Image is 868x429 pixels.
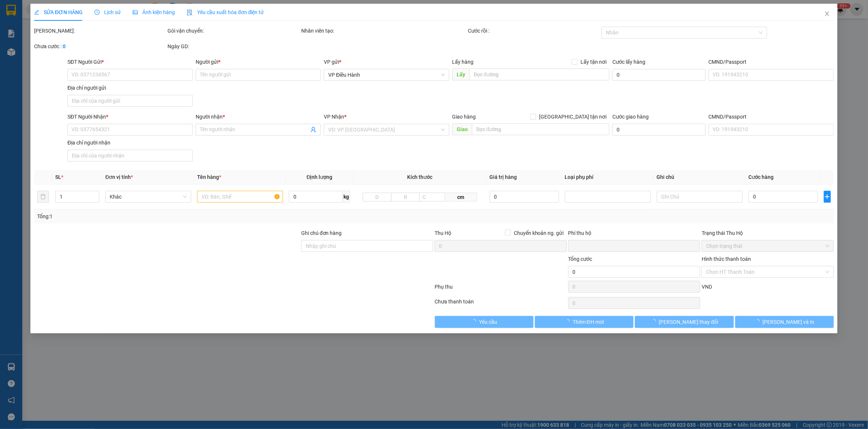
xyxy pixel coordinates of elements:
[94,10,100,15] span: clock-circle
[307,174,333,180] span: Định lượng
[67,113,193,121] div: SĐT Người Nhận
[612,69,706,81] input: Cước lấy hàng
[749,174,774,180] span: Cước hàng
[435,230,451,236] span: Thu Hộ
[63,43,66,49] b: 0
[469,69,610,80] input: Dọc đường
[573,318,604,326] span: Thêm ĐH mới
[167,27,299,35] div: Gói vận chuyển:
[34,27,166,35] div: [PERSON_NAME]:
[391,193,420,202] input: R
[657,191,743,203] input: Ghi Chú
[94,9,121,15] span: Lịch sử
[472,123,610,135] input: Dọc đường
[34,9,83,15] span: SỬA ĐƠN HÀNG
[468,27,600,35] div: Cước rồi :
[197,174,221,180] span: Tên hàng
[167,42,299,50] div: Ngày GD:
[435,316,533,328] button: Yêu cầu
[407,174,432,180] span: Kích thước
[565,319,573,324] span: loading
[654,170,746,184] th: Ghi chú
[196,58,321,66] div: Người gửi
[197,191,283,203] input: VD: Bàn, Ghế
[363,193,392,202] input: D
[479,318,497,326] span: Yêu cầu
[702,284,712,290] span: VND
[763,318,815,326] span: [PERSON_NAME] và In
[187,10,193,16] img: icon
[324,58,449,66] div: VP gửi
[434,297,567,310] div: Chưa thanh toán
[67,150,193,162] input: Địa chỉ của người nhận
[133,10,138,15] span: picture
[67,58,193,66] div: SĐT Người Gửi
[301,27,467,35] div: Nhân viên tạo:
[578,58,609,66] span: Lấy tận nơi
[490,174,517,180] span: Giá trị hàng
[755,319,763,324] span: loading
[310,127,316,133] span: user-add
[34,42,166,50] div: Chưa cước :
[55,174,61,180] span: SL
[328,69,445,80] span: VP Điều Hành
[452,69,469,80] span: Lấy
[536,113,609,121] span: [GEOGRAPHIC_DATA] tận nơi
[612,59,645,65] label: Cước lấy hàng
[196,113,321,121] div: Người nhận
[635,316,734,328] button: [PERSON_NAME] thay đổi
[824,11,830,17] span: close
[824,191,831,203] button: plus
[419,193,445,202] input: C
[568,229,700,240] div: Phí thu hộ
[535,316,633,328] button: Thêm ĐH mới
[511,229,567,237] span: Chuyển khoản ng. gửi
[824,194,831,200] span: plus
[735,316,834,328] button: [PERSON_NAME] và In
[562,170,654,184] th: Loại phụ phí
[471,319,479,324] span: loading
[301,230,342,236] label: Ghi chú đơn hàng
[452,59,474,65] span: Lấy hàng
[452,123,472,135] span: Giao
[659,318,718,326] span: [PERSON_NAME] thay đổi
[702,256,751,262] label: Hình thức thanh toán
[105,174,133,180] span: Đơn vị tính
[110,191,187,202] span: Khác
[612,114,649,120] label: Cước giao hàng
[187,9,264,15] span: Yêu cầu xuất hóa đơn điện tử
[568,256,592,262] span: Tổng cước
[817,4,838,24] button: Close
[702,229,834,237] div: Trạng thái Thu Hộ
[709,113,834,121] div: CMND/Passport
[706,240,829,252] span: Chọn trạng thái
[67,139,193,147] div: Địa chỉ người nhận
[324,114,344,120] span: VP Nhận
[434,283,567,296] div: Phụ thu
[452,114,476,120] span: Giao hàng
[133,9,175,15] span: Ảnh kiện hàng
[612,124,706,136] input: Cước giao hàng
[37,212,335,220] div: Tổng: 1
[709,58,834,66] div: CMND/Passport
[343,191,350,203] span: kg
[34,10,39,15] span: edit
[651,319,659,324] span: loading
[301,240,433,252] input: Ghi chú đơn hàng
[37,191,49,203] button: delete
[67,95,193,107] input: Địa chỉ của người gửi
[67,84,193,92] div: Địa chỉ người gửi
[445,193,477,202] span: cm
